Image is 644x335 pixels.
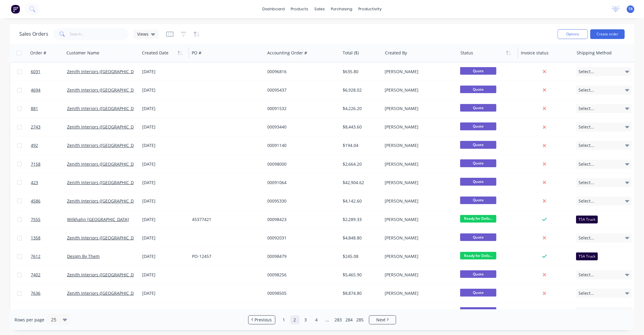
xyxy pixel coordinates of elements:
[142,106,187,112] div: [DATE]
[323,315,332,324] a: Jump forward
[31,266,67,284] a: 7402
[280,315,289,324] a: Page 1
[268,69,335,75] div: 00096816
[578,198,594,204] span: Select...
[385,235,452,241] div: [PERSON_NAME]
[67,87,159,93] a: Zenith Interiors ([GEOGRAPHIC_DATA]) Pty Ltd
[31,155,67,173] a: 7158
[31,235,40,241] span: 1358
[142,235,187,241] div: [DATE]
[576,252,598,260] div: TSA Truck
[30,50,46,56] div: Order #
[343,198,378,204] div: $4,142.60
[19,31,48,37] h1: Sales Orders
[67,142,159,148] a: Zenith Interiors ([GEOGRAPHIC_DATA]) Pty Ltd
[142,216,187,223] div: [DATE]
[31,284,67,302] a: 7636
[67,161,159,167] a: Zenith Interiors ([GEOGRAPHIC_DATA]) Pty Ltd
[460,289,496,296] span: Quote
[70,28,129,40] input: Search...
[521,50,549,56] div: Invoice status
[31,272,40,278] span: 7402
[590,29,625,39] button: Create order
[192,50,201,56] div: PO #
[343,161,378,167] div: $2,664.20
[67,272,159,278] a: Zenith Interiors ([GEOGRAPHIC_DATA]) Pty Ltd
[31,124,40,130] span: 2743
[343,235,378,241] div: $4,848.80
[460,252,496,259] span: Ready for Deliv...
[192,216,259,223] div: 45377421
[460,86,496,93] span: Quote
[268,290,335,296] div: 00098505
[460,104,496,112] span: Quote
[268,180,335,186] div: 00091064
[385,253,452,259] div: [PERSON_NAME]
[385,198,452,204] div: [PERSON_NAME]
[385,272,452,278] div: [PERSON_NAME]
[268,253,335,259] div: 00098479
[268,272,335,278] div: 00098256
[460,178,496,185] span: Quote
[67,216,129,222] a: Wilkhahn [GEOGRAPHIC_DATA]
[142,124,187,130] div: [DATE]
[385,69,452,75] div: [PERSON_NAME]
[267,50,307,56] div: Accounting Order #
[311,5,328,14] div: sales
[578,142,594,148] span: Select...
[67,106,159,111] a: Zenith Interiors ([GEOGRAPHIC_DATA]) Pty Ltd
[343,216,378,223] div: $2,289.33
[343,142,378,148] div: $194.04
[31,63,67,81] a: 6031
[369,317,396,323] a: Next page
[385,216,452,223] div: [PERSON_NAME]
[288,5,311,14] div: products
[460,141,496,148] span: Quote
[31,253,40,259] span: 7612
[385,161,452,167] div: [PERSON_NAME]
[460,233,496,241] span: Quote
[31,290,40,296] span: 7636
[11,5,20,14] img: Factory
[343,309,378,315] div: $1,155.00
[578,87,594,93] span: Select...
[268,198,335,204] div: 00095330
[142,69,187,75] div: [DATE]
[31,309,40,315] span: 7669
[67,69,159,74] a: Zenith Interiors ([GEOGRAPHIC_DATA]) Pty Ltd
[31,69,40,75] span: 6031
[268,161,335,167] div: 00098000
[343,69,378,75] div: $635.80
[385,309,452,315] div: [PERSON_NAME]
[192,253,259,259] div: PO-12457
[460,197,496,204] span: Quote
[343,87,378,93] div: $6,928.02
[142,87,187,93] div: [DATE]
[578,69,594,75] span: Select...
[385,50,407,56] div: Created By
[31,81,67,99] a: 4694
[578,106,594,112] span: Select...
[31,180,38,186] span: 423
[67,290,159,296] a: Zenith Interiors ([GEOGRAPHIC_DATA]) Pty Ltd
[31,216,40,223] span: 7555
[31,229,67,247] a: 1358
[31,99,67,118] a: 881
[301,315,310,324] a: Page 3
[345,315,354,324] a: Page 284
[578,309,594,315] span: Select...
[142,309,187,315] div: [DATE]
[577,50,612,56] div: Shipping Method
[312,315,321,324] a: Page 4
[385,142,452,148] div: [PERSON_NAME]
[142,290,187,296] div: [DATE]
[31,142,38,148] span: 492
[343,106,378,112] div: $4,226.20
[268,235,335,241] div: 00092031
[343,124,378,130] div: $8,443.60
[248,317,275,323] a: Previous page
[356,315,365,324] a: Page 285
[142,142,187,148] div: [DATE]
[343,180,378,186] div: $42,904.62
[67,235,159,241] a: Zenith Interiors ([GEOGRAPHIC_DATA]) Pty Ltd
